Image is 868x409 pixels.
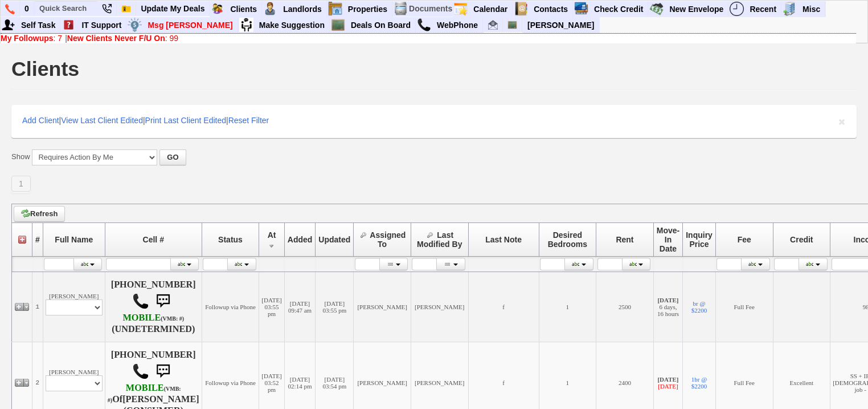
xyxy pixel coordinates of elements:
[226,2,262,17] a: Clients
[691,300,707,314] a: br @ $2200
[657,376,678,383] b: [DATE]
[1,34,856,43] div: |
[143,18,238,33] a: Msg [PERSON_NAME]
[343,2,392,17] a: Properties
[574,2,588,16] img: creditreport.png
[370,230,406,249] span: Assigned To
[67,34,165,43] b: New Clients Never F/U On
[331,18,345,32] img: chalkboard.png
[657,297,678,303] b: [DATE]
[745,2,781,17] a: Recent
[284,272,316,342] td: [DATE] 09:47 am
[152,360,174,383] img: sms.png
[417,230,462,249] span: Last Modified By
[32,222,43,256] th: #
[136,1,210,16] a: Update My Deals
[202,272,259,342] td: Followup via Phone
[1,34,54,43] b: My Followups
[411,272,468,342] td: [PERSON_NAME]
[514,2,528,16] img: contact.png
[152,290,174,313] img: sms.png
[77,18,126,33] a: IT Support
[122,394,199,404] b: [PERSON_NAME]
[453,2,468,16] img: appt_icon.png
[143,235,164,244] span: Cell #
[1,34,62,43] a: My Followups: 7
[318,235,350,244] span: Updated
[783,2,797,16] img: officebldg.png
[67,34,178,43] a: New Clients Never F/U On: 99
[108,383,181,404] b: T-Mobile USA, Inc.
[653,272,682,342] td: 6 days, 16 hours
[159,149,186,165] button: GO
[132,293,149,310] img: call.png
[469,2,513,17] a: Calendar
[691,376,707,390] a: 1br @ $2200
[121,4,131,14] img: Bookmark.png
[263,2,277,16] img: landlord.png
[354,272,411,342] td: [PERSON_NAME]
[658,383,678,390] font: [DATE]
[22,116,59,125] a: Add Client
[108,280,199,334] h4: [PHONE_NUMBER] (UNDETERMINED)
[328,2,342,16] img: properties.png
[657,226,679,253] span: Move-In Date
[665,2,728,17] a: New Envelope
[43,272,105,342] td: [PERSON_NAME]
[228,116,269,125] a: Reset Filter
[5,4,15,14] img: phone.png
[798,2,825,17] a: Misc
[259,272,284,342] td: [DATE] 03:55 pm
[62,18,76,32] img: help2.png
[649,2,664,16] img: gmoney.png
[35,1,97,15] input: Quick Search
[11,59,79,79] h1: Clients
[738,235,751,244] span: Fee
[715,272,773,342] td: Full Fee
[17,18,60,33] a: Self Task
[55,235,93,244] span: Full Name
[61,116,143,125] a: View Last Client Edited
[1,18,15,32] img: myadd.png
[11,105,857,138] div: | | |
[548,230,587,249] span: Desired Bedrooms
[132,363,149,380] img: call.png
[346,18,416,33] a: Deals On Board
[268,230,276,240] span: At
[32,272,43,342] td: 1
[596,272,654,342] td: 2500
[507,20,517,30] img: chalkboard.png
[20,1,34,16] a: 0
[316,272,354,342] td: [DATE] 03:55 pm
[148,21,232,30] font: Msg [PERSON_NAME]
[126,383,164,393] font: MOBILE
[102,4,112,14] img: phone22.png
[108,386,181,403] font: (VMB: #)
[11,176,31,192] a: 1
[417,18,431,32] img: call.png
[218,235,243,244] span: Status
[432,18,483,33] a: WebPhone
[539,272,596,342] td: 1
[128,18,142,32] img: money.png
[239,18,253,32] img: su2.jpg
[790,235,813,244] span: Credit
[210,2,224,16] img: clients.png
[529,2,573,17] a: Contacts
[394,2,408,16] img: docs.png
[523,18,599,33] a: [PERSON_NAME]
[686,230,713,249] span: Inquiry Price
[14,206,65,222] a: Refresh
[279,2,327,17] a: Landlords
[616,235,633,244] span: Rent
[122,313,161,323] font: MOBILE
[468,272,539,342] td: f
[485,235,522,244] span: Last Note
[145,116,226,125] a: Print Last Client Edited
[589,2,648,17] a: Check Credit
[730,2,744,16] img: recent.png
[288,235,313,244] span: Added
[161,315,184,322] font: (VMB: #)
[122,313,184,323] b: T-Mobile USA, Inc.
[255,18,330,33] a: Make Suggestion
